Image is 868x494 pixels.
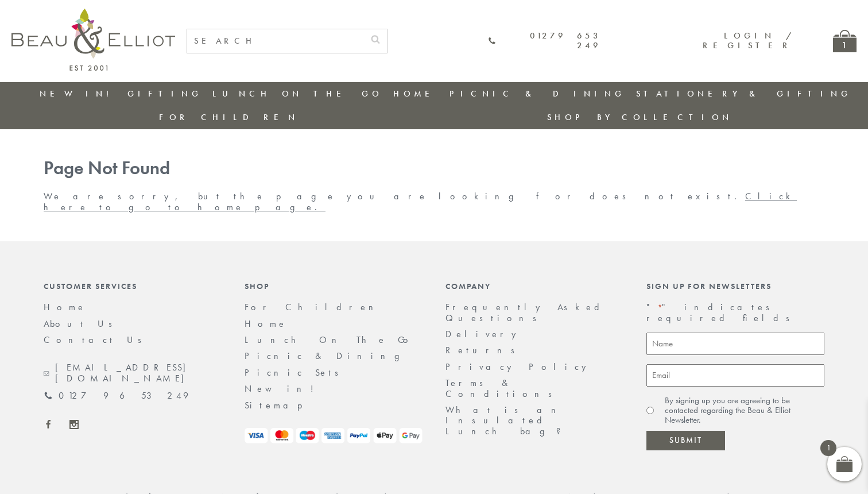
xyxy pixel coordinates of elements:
a: For Children [245,301,382,313]
a: Frequently Asked Questions [445,301,607,323]
a: Picnic & Dining [449,88,625,99]
a: Home [393,88,439,99]
a: Sitemap [245,399,318,411]
a: Click here to go to home page. [44,190,797,213]
a: Picnic & Dining [245,350,411,362]
a: Picnic Sets [245,366,346,379]
a: Home [44,301,86,313]
div: Shop [245,281,423,291]
a: [EMAIL_ADDRESS][DOMAIN_NAME] [44,362,222,384]
input: Email [646,364,824,387]
a: Terms & Conditions [445,377,560,399]
img: payment-logos.png [245,428,423,443]
span: 1 [820,440,836,456]
a: Shop by collection [547,111,733,123]
a: What is an Insulated Lunch bag? [445,404,570,437]
img: logo [11,9,175,71]
a: Gifting [127,88,202,99]
a: Lunch On The Go [245,334,415,346]
div: Customer Services [44,281,222,291]
div: Company [445,281,623,291]
a: About Us [44,318,120,330]
a: New in! [40,88,117,99]
input: Name [646,333,824,355]
a: 01279 653 249 [44,391,188,401]
input: SEARCH [187,29,364,53]
a: Lunch On The Go [212,88,382,99]
a: For Children [159,111,299,123]
p: " " indicates required fields [646,302,824,323]
div: Sign up for newsletters [646,281,824,291]
a: Login / Register [703,30,793,51]
a: Returns [445,344,522,356]
input: Submit [646,431,725,450]
a: Home [245,318,287,330]
a: New in! [245,383,322,395]
a: Delivery [445,328,522,340]
h1: Page Not Found [44,158,824,179]
a: 1 [833,30,857,52]
a: Contact Us [44,334,149,346]
label: By signing up you are agreeing to be contacted regarding the Beau & Elliot Newsletter. [665,396,824,426]
a: Privacy Policy [445,361,592,373]
a: Stationery & Gifting [636,88,851,99]
div: We are sorry, but the page you are looking for does not exist. [32,158,836,213]
a: 01279 653 249 [488,31,601,51]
